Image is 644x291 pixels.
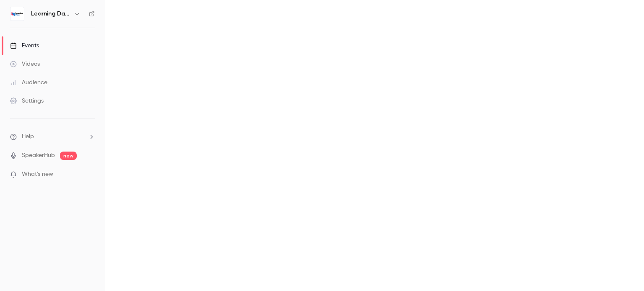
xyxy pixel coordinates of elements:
div: Audience [10,78,47,87]
span: Help [22,132,34,141]
span: What's new [22,170,53,179]
span: new [60,152,77,160]
div: Settings [10,97,44,105]
li: help-dropdown-opener [10,132,95,141]
h6: Learning Days [31,10,70,18]
div: Videos [10,60,40,68]
div: Events [10,41,39,50]
img: Learning Days [10,7,24,21]
a: SpeakerHub [22,151,55,160]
